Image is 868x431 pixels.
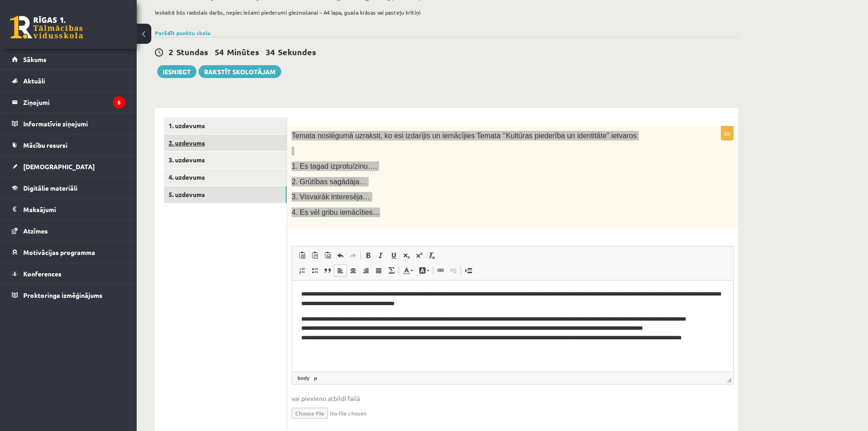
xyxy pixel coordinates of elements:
[727,378,731,382] span: Перетащите для изменения размера
[292,208,380,216] span: 4. Es vēl gribu iemācīties…
[12,156,125,177] a: [DEMOGRAPHIC_DATA]
[164,151,287,168] a: 3. uzdevums
[12,285,125,306] a: Proktoringa izmēģinājums
[23,199,125,220] legend: Maksājumi
[426,249,438,261] a: Убрать форматирование
[12,113,125,134] a: Informatīvie ziņojumi
[215,47,224,57] span: 54
[164,169,287,186] a: 4. uzdevums
[12,242,125,263] a: Motivācijas programma
[321,249,334,261] a: Вставить из Word
[278,47,316,57] span: Sekundes
[400,249,413,261] a: Подстрочный индекс
[375,249,387,261] a: Курсив (Ctrl+I)
[721,126,734,140] p: 0p
[387,249,400,261] a: Подчеркнутый (Ctrl+U)
[199,65,281,78] a: Rakstīt skolotājam
[362,249,375,261] a: Полужирный (Ctrl+B)
[23,248,95,256] span: Motivācijas programma
[308,265,321,276] a: Вставить / удалить маркированный список
[292,178,367,186] span: 2. Grūtības sagādāja…
[23,77,45,85] span: Aktuāli
[312,374,319,382] a: Элемент p
[23,113,125,134] legend: Informatīvie ziņojumi
[169,47,173,57] span: 2
[347,249,360,261] a: Повторить (Ctrl+Y)
[413,249,426,261] a: Надстрочный индекс
[155,8,734,16] p: Ieskaitē būs radošais darbs, nepieciešami piederumi gleznošanai – A4 lapa, guaša krāsas vai paste...
[372,265,385,276] a: По ширине
[164,135,287,151] a: 2. uzdevums
[321,265,334,276] a: Цитата
[113,96,125,109] i: 5
[10,16,83,39] a: Rīgas 1. Tālmācības vidusskola
[157,65,196,78] button: Iesniegt
[23,55,46,63] span: Sākums
[12,199,125,220] a: Maksājumi
[12,263,125,284] a: Konferences
[292,132,637,140] span: Temata noslēgumā uzraksti, ko esi izdarījis un iemācījies Temata ‘’Kultūras piederība un identitā...
[296,249,308,261] a: Вставить (Ctrl+V)
[334,265,347,276] a: По левому краю
[227,47,259,57] span: Minūtes
[447,265,460,276] a: Убрать ссылку
[434,265,447,276] a: Вставить/Редактировать ссылку (Ctrl+K)
[176,47,208,57] span: Stundas
[12,92,125,113] a: Ziņojumi5
[296,374,311,382] a: Элемент body
[164,186,287,203] a: 5. uzdevums
[23,141,67,149] span: Mācību resursi
[23,227,48,235] span: Atzīmes
[400,265,416,276] a: Цвет текста
[12,70,125,91] a: Aktuāli
[385,265,398,276] a: Математика
[416,265,432,276] a: Цвет фона
[296,265,308,276] a: Вставить / удалить нумерованный список
[12,49,125,70] a: Sākums
[12,135,125,156] a: Mācību resursi
[23,184,77,192] span: Digitālie materiāli
[12,220,125,241] a: Atzīmes
[292,394,734,403] span: vai pievieno atbildi failā
[23,92,125,113] legend: Ziņojumi
[360,265,372,276] a: По правому краю
[292,280,733,372] iframe: Визуальный текстовый редактор, wiswyg-editor-user-answer-47433834783960
[292,162,377,170] span: 1. Es tagad izprotu/zinu….
[347,265,360,276] a: По центру
[308,249,321,261] a: Вставить только текст (Ctrl+Shift+V)
[292,193,370,201] span: 3. Visvairāk interesēja…
[334,249,347,261] a: Отменить (Ctrl+Z)
[164,117,287,134] a: 1. uzdevums
[23,291,103,299] span: Proktoringa izmēģinājums
[23,270,62,278] span: Konferences
[266,47,275,57] span: 34
[12,177,125,198] a: Digitālie materiāli
[23,162,95,171] span: [DEMOGRAPHIC_DATA]
[155,29,211,36] a: Parādīt punktu skalu
[462,265,475,276] a: Вставить разрыв страницы для печати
